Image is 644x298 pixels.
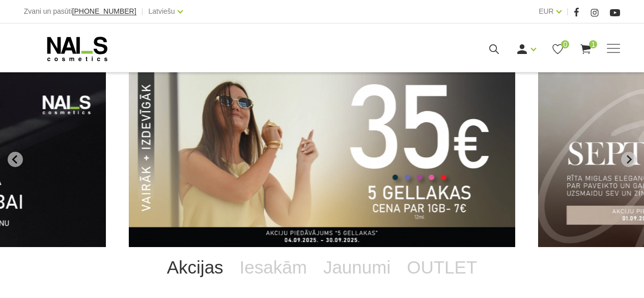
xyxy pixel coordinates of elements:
[142,5,144,18] span: |
[399,247,485,288] a: OUTLET
[589,40,597,48] span: 1
[129,71,515,247] li: 1 of 12
[159,247,232,288] a: Akcijas
[561,40,569,48] span: 0
[24,5,136,18] div: Zvani un pasūti
[8,152,23,167] button: Go to last slide
[149,5,175,17] a: Latviešu
[539,5,554,17] a: EUR
[621,152,636,167] button: Next slide
[315,247,399,288] a: Jaunumi
[567,5,569,18] span: |
[551,43,564,56] a: 0
[72,8,136,15] a: [PHONE_NUMBER]
[232,247,315,288] a: Iesakām
[579,43,592,56] a: 1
